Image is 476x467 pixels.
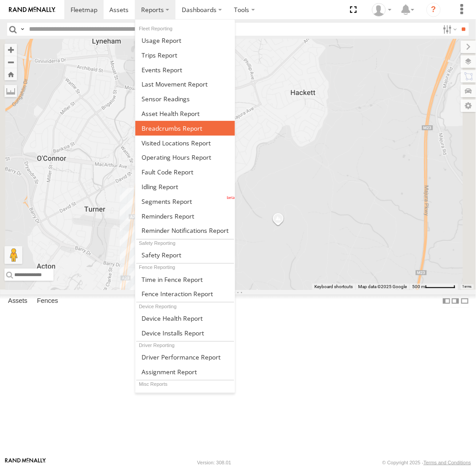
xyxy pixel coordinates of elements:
label: Search Query [19,23,26,36]
label: Dock Summary Table to the Left [442,294,451,307]
a: Trips Report [135,48,235,62]
label: Measure [4,85,17,97]
i: ? [426,3,441,17]
button: Zoom Home [4,68,17,80]
div: Version: 308.01 [197,460,231,465]
label: Fences [33,295,63,307]
a: Time in Fences Report [135,272,235,287]
button: Zoom in [4,44,17,56]
a: Terms and Conditions [424,460,471,465]
a: Visited Locations Report [135,136,235,150]
button: Zoom out [4,56,17,68]
button: Keyboard shortcuts [314,284,353,290]
a: Scheduled Reports [135,389,235,404]
a: Asset Health Report [135,106,235,121]
img: rand-logo.svg [9,7,55,13]
a: Asset Operating Hours Report [135,150,235,165]
button: Drag Pegman onto the map to open Street View [4,246,22,264]
label: Map Settings [461,99,476,112]
a: Device Installs Report [135,326,235,340]
button: Map Scale: 500 m per 64 pixels [409,284,458,290]
a: Segments Report [135,194,235,209]
a: Fence Interaction Report [135,286,235,301]
div: Helen Mason [369,3,395,17]
a: Service Reminder Notifications Report [135,223,235,238]
a: Sensor Readings [135,91,235,106]
a: Assignment Report [135,364,235,379]
a: Safety Report [135,248,235,262]
a: Usage Report [135,33,235,48]
div: © Copyright 2025 - [382,460,471,465]
a: Terms (opens in new tab) [463,285,472,289]
a: Reminders Report [135,209,235,223]
a: Device Health Report [135,311,235,326]
a: Fault Code Report [135,165,235,179]
a: Driver Performance Report [135,350,235,364]
a: Breadcrumbs Report [135,121,235,136]
a: Idling Report [135,179,235,194]
label: Assets [4,295,32,307]
label: Search Filter Options [439,23,459,36]
a: Visit our Website [5,458,46,467]
label: Hide Summary Table [460,294,469,307]
a: Last Movement Report [135,77,235,91]
label: Dock Summary Table to the Right [451,294,460,307]
span: 500 m [412,284,425,289]
span: Map data ©2025 Google [358,284,407,289]
a: Full Events Report [135,62,235,77]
